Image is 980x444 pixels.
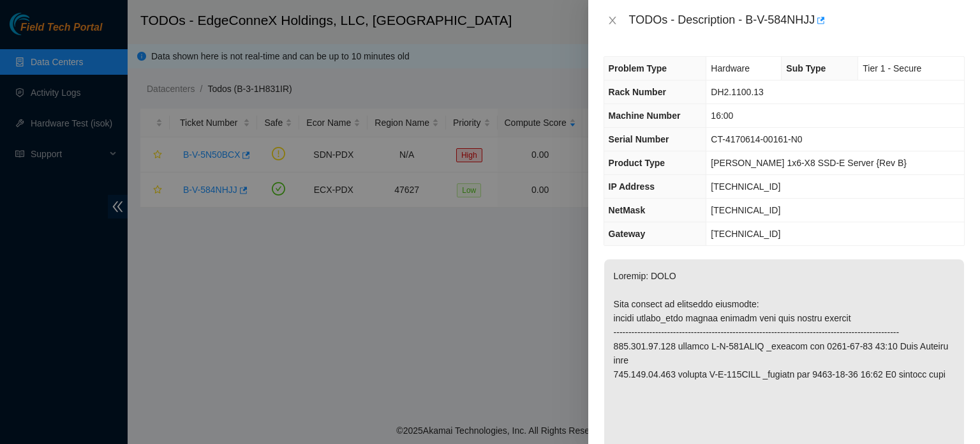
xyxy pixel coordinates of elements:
[786,63,826,73] span: Sub Type
[609,205,646,215] span: NetMask
[609,181,655,192] span: IP Address
[711,181,780,192] span: [TECHNICAL_ID]
[629,10,965,31] div: TODOs - Description - B-V-584NHJJ
[711,229,780,239] span: [TECHNICAL_ID]
[711,134,802,144] span: CT-4170614-00161-N0
[711,205,780,215] span: [TECHNICAL_ID]
[711,111,733,121] span: 16:00
[609,111,681,121] span: Machine Number
[711,87,764,97] span: DH2.1100.13
[609,158,665,168] span: Product Type
[609,229,646,239] span: Gateway
[609,134,669,144] span: Serial Number
[609,87,666,97] span: Rack Number
[607,15,618,26] span: close
[609,63,667,73] span: Problem Type
[604,15,621,27] button: Close
[711,63,750,73] span: Hardware
[863,63,921,73] span: Tier 1 - Secure
[711,158,907,168] span: [PERSON_NAME] 1x6-X8 SSD-E Server {Rev B}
